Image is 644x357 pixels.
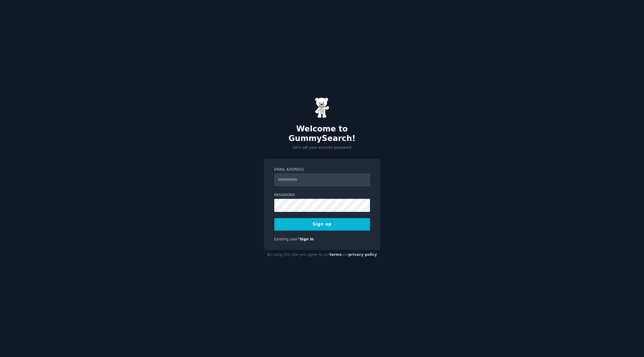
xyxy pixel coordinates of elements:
img: Gummy Bear [315,97,330,118]
button: Sign up [274,218,370,231]
label: Email Address [274,167,370,172]
a: privacy policy [349,253,377,257]
a: Sign in [300,237,314,241]
div: By using this site you agree to our and [264,250,380,260]
a: terms [330,253,341,257]
h2: Welcome to GummySearch! [264,124,380,143]
label: Password [274,193,370,198]
p: Let's set your account password [264,145,380,150]
span: Existing user? [274,237,300,241]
